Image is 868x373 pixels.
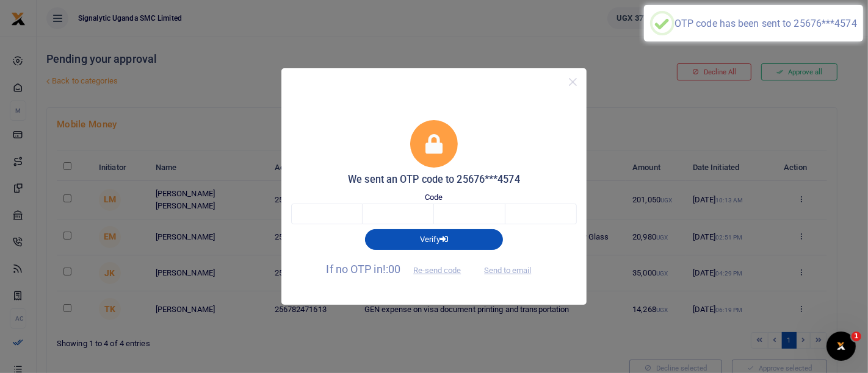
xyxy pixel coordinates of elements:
[291,174,577,186] h5: We sent an OTP code to 25676***4574
[425,191,443,204] label: Code
[826,332,856,361] iframe: Intercom live chat
[327,263,472,275] span: If no OTP in
[383,263,400,275] span: !:00
[365,229,503,250] button: Verify
[675,18,857,29] div: OTP code has been sent to 25676***4574
[852,332,861,341] span: 1
[564,73,582,91] button: Close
